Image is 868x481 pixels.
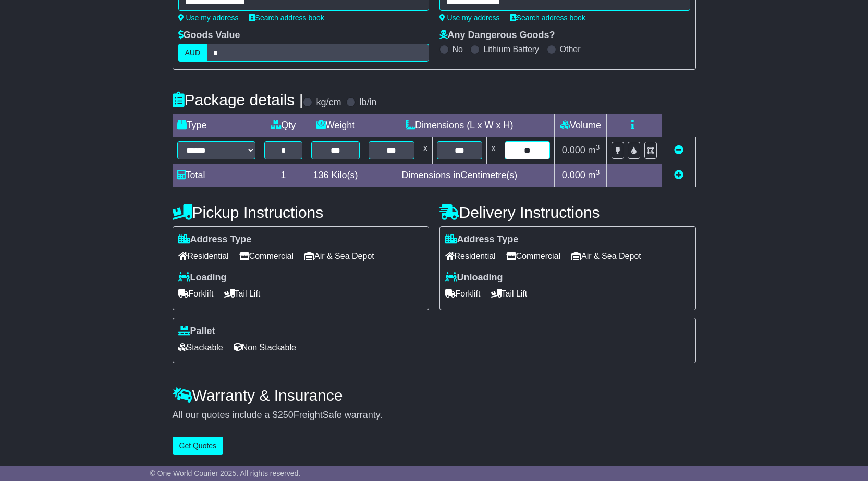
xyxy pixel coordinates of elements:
[491,286,528,302] span: Tail Lift
[596,168,600,176] sup: 3
[278,410,294,420] span: 250
[439,204,696,221] h4: Delivery Instructions
[249,14,324,22] a: Search address book
[173,437,224,455] button: Get Quotes
[506,248,560,264] span: Commercial
[562,145,585,155] span: 0.000
[178,234,252,245] label: Address Type
[178,339,223,355] span: Stackable
[260,164,307,187] td: 1
[445,234,519,245] label: Address Type
[674,145,683,155] a: Remove this item
[173,164,260,187] td: Total
[316,97,341,108] label: kg/cm
[178,326,215,337] label: Pallet
[178,30,240,41] label: Goods Value
[571,248,641,264] span: Air & Sea Depot
[555,114,607,137] td: Volume
[304,248,374,264] span: Air & Sea Depot
[173,91,303,108] h4: Package details |
[359,97,376,108] label: lb/in
[483,44,539,54] label: Lithium Battery
[445,286,481,302] span: Forklift
[178,272,227,283] label: Loading
[445,248,496,264] span: Residential
[596,143,600,151] sup: 3
[178,248,229,264] span: Residential
[588,170,600,180] span: m
[419,137,432,164] td: x
[560,44,581,54] label: Other
[313,170,329,180] span: 136
[150,469,301,477] span: © One World Courier 2025. All rights reserved.
[562,170,585,180] span: 0.000
[486,137,500,164] td: x
[173,387,696,404] h4: Warranty & Insurance
[239,248,294,264] span: Commercial
[178,44,207,62] label: AUD
[439,14,500,22] a: Use my address
[224,286,261,302] span: Tail Lift
[234,339,296,355] span: Non Stackable
[510,14,585,22] a: Search address book
[178,14,239,22] a: Use my address
[364,164,555,187] td: Dimensions in Centimetre(s)
[178,286,214,302] span: Forklift
[439,30,555,41] label: Any Dangerous Goods?
[588,145,600,155] span: m
[453,44,463,54] label: No
[307,114,364,137] td: Weight
[173,204,429,221] h4: Pickup Instructions
[307,164,364,187] td: Kilo(s)
[445,272,503,283] label: Unloading
[173,114,260,137] td: Type
[674,170,683,180] a: Add new item
[173,410,696,421] div: All our quotes include a $ FreightSafe warranty.
[260,114,307,137] td: Qty
[364,114,555,137] td: Dimensions (L x W x H)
